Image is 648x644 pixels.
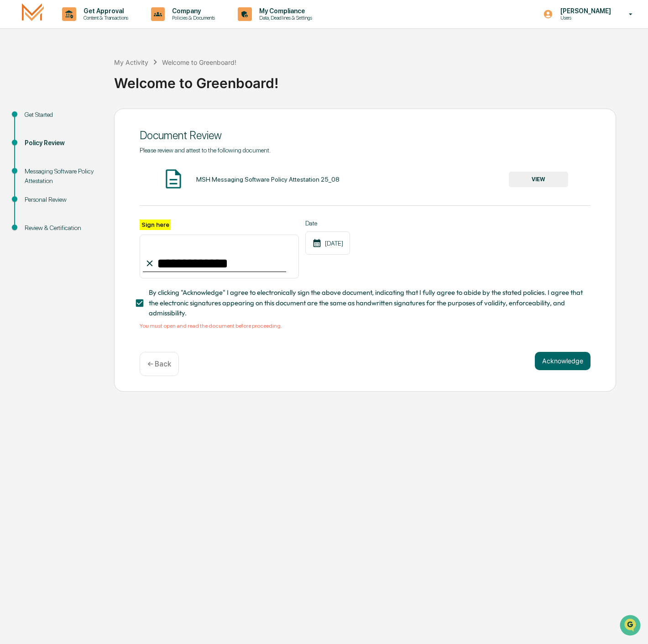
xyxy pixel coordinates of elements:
div: Start new chat [31,70,150,79]
img: logo [22,3,44,25]
div: Review & Certification [25,223,99,233]
label: Sign here [140,220,171,230]
div: 🖐️ [9,116,16,123]
div: MSH Messaging Software Policy Attestation 25_08 [196,176,340,183]
img: 1746055101610-c473b297-6a78-478c-a979-82029cc54cd1 [9,70,26,86]
p: Company [165,7,219,15]
iframe: Open customer support [619,614,643,639]
p: Get Approval [76,7,133,15]
div: Messaging Software Policy Attestation [25,167,99,186]
span: Please review and attest to the following document. [140,147,271,154]
div: Document Review [140,129,591,142]
span: Pylon [91,155,110,162]
div: 🔎 [9,133,16,141]
div: Get Started [25,110,99,120]
div: Personal Review [25,195,99,204]
p: Policies & Documents [165,15,219,21]
p: Content & Transactions [76,15,133,21]
a: 🔎Data Lookup [5,129,61,145]
p: [PERSON_NAME] [553,7,616,15]
a: 🗄️Attestations [63,111,117,128]
span: Data Lookup [18,132,57,141]
span: By clicking "Acknowledge" I agree to electronically sign the above document, indicating that I fu... [149,288,583,318]
p: How can we help? [9,19,166,34]
span: Preclearance [18,115,59,124]
div: You must open and read the document before proceeding. [140,323,591,329]
div: Welcome to Greenboard! [162,58,236,66]
div: We're available if you need us! [31,79,115,86]
a: 🖐️Preclearance [5,111,63,128]
button: Start new chat [155,73,166,84]
p: My Compliance [252,7,317,15]
p: ← Back [147,360,171,368]
span: Attestations [75,115,113,124]
label: Date [305,220,350,227]
div: [DATE] [305,231,350,255]
p: Data, Deadlines & Settings [252,15,317,21]
div: 🗄️ [66,116,73,123]
p: Users [553,15,616,21]
div: Welcome to Greenboard! [114,68,643,91]
img: Document Icon [162,168,185,190]
div: My Activity [114,58,148,66]
a: Powered byPylon [64,154,110,162]
button: VIEW [509,172,568,187]
button: Acknowledge [535,352,591,370]
div: Policy Review [25,138,99,148]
